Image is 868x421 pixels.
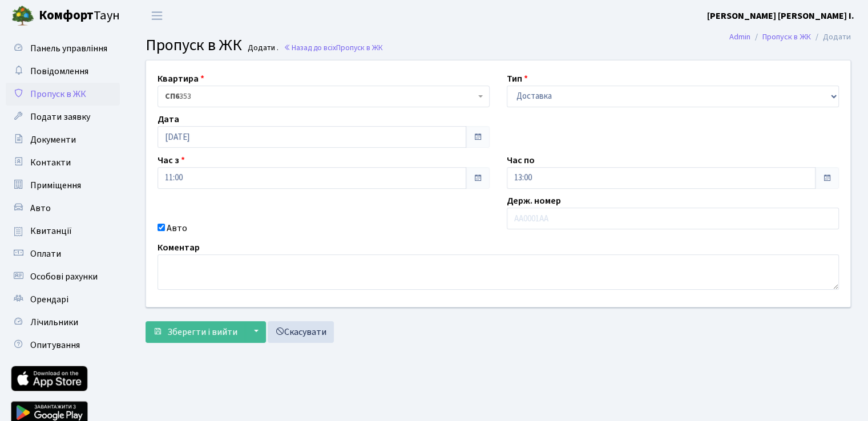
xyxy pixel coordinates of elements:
button: Переключити навігацію [143,6,171,25]
span: Оплати [30,248,61,260]
img: logo.png [11,5,34,27]
a: Оплати [6,242,120,265]
li: Додати [811,31,851,43]
span: Зберегти і вийти [167,326,237,338]
a: Приміщення [6,174,120,197]
span: Подати заявку [30,111,90,123]
a: Назад до всіхПропуск в ЖК [284,42,383,53]
label: Авто [167,221,187,235]
span: <b>СП6</b>&nbsp;&nbsp;&nbsp;353 [165,91,475,102]
a: Панель управління [6,37,120,60]
a: Лічильники [6,311,120,334]
a: Подати заявку [6,106,120,128]
span: Приміщення [30,179,81,192]
span: Пропуск в ЖК [30,88,86,100]
a: Особові рахунки [6,265,120,288]
span: Опитування [30,339,80,351]
span: Контакти [30,156,71,169]
span: Пропуск в ЖК [146,34,242,56]
a: Пропуск в ЖК [6,83,120,106]
button: Зберегти і вийти [146,321,245,343]
span: Документи [30,133,76,146]
a: Квитанції [6,220,120,242]
span: Орендарі [30,293,68,306]
span: Авто [30,202,51,214]
a: Орендарі [6,288,120,311]
a: Документи [6,128,120,151]
span: Пропуск в ЖК [336,42,383,53]
a: Контакти [6,151,120,174]
label: Квартира [158,72,204,86]
small: Додати . [245,43,278,53]
label: Тип [507,72,528,86]
b: СП6 [165,91,179,102]
b: [PERSON_NAME] [PERSON_NAME] І. [707,10,854,22]
a: Повідомлення [6,60,120,83]
nav: breadcrumb [712,25,868,49]
a: Admin [729,31,750,43]
span: Таун [39,6,120,26]
label: Коментар [158,241,200,254]
label: Час по [507,153,535,167]
b: Комфорт [39,6,94,25]
input: AA0001AA [507,208,839,229]
a: Пропуск в ЖК [762,31,811,43]
a: [PERSON_NAME] [PERSON_NAME] І. [707,9,854,23]
span: Особові рахунки [30,270,98,283]
a: Опитування [6,334,120,357]
span: <b>СП6</b>&nbsp;&nbsp;&nbsp;353 [158,86,490,107]
a: Авто [6,197,120,220]
label: Дата [158,112,179,126]
label: Держ. номер [507,194,561,208]
span: Квитанції [30,225,72,237]
label: Час з [158,153,185,167]
a: Скасувати [268,321,334,343]
span: Повідомлення [30,65,88,78]
span: Панель управління [30,42,107,55]
span: Лічильники [30,316,78,329]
